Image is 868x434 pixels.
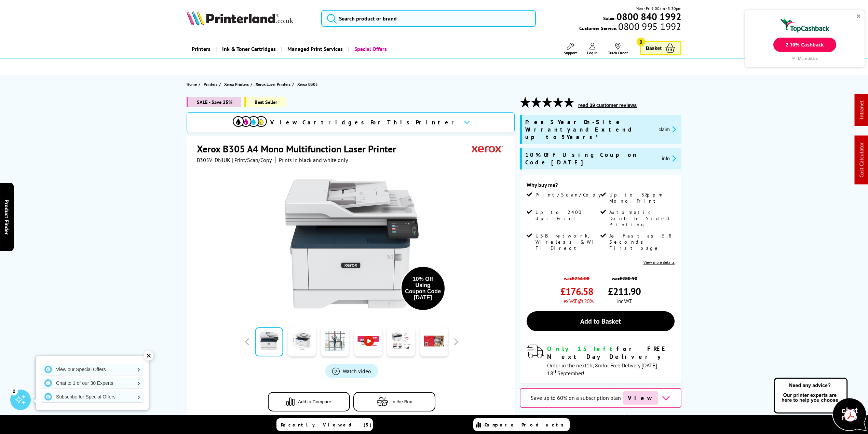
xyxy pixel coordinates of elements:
[216,40,281,58] a: Ink & Toner Cartridges
[535,209,599,221] span: Up to 2400 dpi Print
[297,81,320,88] a: Xerox B305
[279,157,348,163] i: Prints in black and white only
[298,399,331,404] span: Add to Compare
[276,418,373,431] a: Recently Viewed (5)
[587,50,598,55] span: Log In
[392,399,412,404] span: In the Box
[197,157,230,163] span: B305V_DNIUK
[531,394,621,401] span: Save up to 60% on a subscription plan
[609,192,673,204] span: Up to 38ppm Mono Print
[197,143,403,155] h1: Xerox B305 A4 Mono Multifunction Laser Printer
[637,38,645,46] span: 0
[527,311,675,331] a: Add to Basket
[646,43,662,53] span: Basket
[3,200,10,235] span: Product Finder
[232,157,272,163] span: | Print/Scan/Copy
[553,368,557,375] sup: th
[636,5,681,12] span: Mon - Fri 9:00am - 5:30pm
[527,345,675,376] div: modal_delivery
[10,387,18,395] div: 2
[187,10,293,25] img: Printerland Logo
[615,13,681,20] a: 0800 840 1992
[281,40,348,58] a: Managed Print Services
[41,378,144,389] a: Chat to 1 of our 30 Experts
[640,41,681,55] a: Basket 0
[608,43,628,55] a: Track Order
[858,143,865,178] a: Cost Calculator
[547,345,616,353] span: Only 15 left
[233,116,267,127] img: cmyk-icon.svg
[256,81,292,88] a: Xerox Laser Printers
[586,362,602,369] span: 1h, 8m
[643,260,675,265] a: View more details
[224,81,249,88] span: Xerox Printers
[547,345,675,361] div: for FREE Next Day Delivery
[547,362,657,377] span: Order in the next for Free Delivery [DATE] 18 September!
[624,415,629,420] sup: Cost per page
[616,10,681,23] b: 0800 840 1992
[608,272,641,282] span: was
[560,272,593,282] span: was
[572,275,589,282] strike: £234.08
[222,40,276,58] span: Ink & Toner Cartridges
[603,15,615,22] span: Sales:
[617,23,681,30] span: 0800 995 1992
[525,151,656,166] span: 10% Off Using Coupon Code [DATE]
[520,415,681,421] div: Toner Cartridge Costs
[564,43,577,55] a: Support
[325,364,378,378] a: Product_All_Videos
[620,275,637,282] strike: £280.90
[609,209,673,228] span: Automatic Double Sided Printing
[256,81,290,88] span: Xerox Laser Printers
[204,81,217,88] span: Printers
[525,118,653,141] span: Free 3 Year On-Site Warranty and Extend up to 5 Years*
[41,364,144,375] a: View our Special Offers
[609,233,673,251] span: As Fast as 5.8 Seconds First page
[858,101,865,119] a: Intranet
[187,10,313,27] a: Printerland Logo
[297,81,318,88] span: Xerox B305
[285,177,419,311] img: Xerox B305
[348,40,392,58] a: Special Offers
[144,351,153,361] div: ✕
[579,23,681,31] span: Customer Service:
[623,391,658,405] span: View
[204,81,219,88] a: Printers
[281,422,372,428] span: Recently Viewed (5)
[564,50,577,55] span: Support
[587,43,598,55] a: Log In
[560,285,593,298] span: £176.58
[576,102,639,108] button: read 39 customer reviews
[321,10,536,27] input: Search product or brand
[485,422,567,428] span: Compare Products
[187,40,216,58] a: Printers
[772,377,868,433] img: Open Live Chat window
[244,97,286,107] span: Best Seller
[224,81,250,88] a: Xerox Printers
[472,143,503,155] img: Xerox
[564,298,593,304] span: ex VAT @ 20%
[617,298,632,304] span: inc VAT
[41,391,144,402] a: Subscribe for Special Offers
[656,125,678,133] button: promo-description
[527,181,675,192] div: Why buy me?
[187,81,199,88] a: Home
[187,97,241,107] span: SALE - Save 25%
[343,368,371,375] span: Watch video
[473,418,570,431] a: Compare Products
[405,276,441,301] div: 10% Off Using Coupon Code [DATE]
[608,285,641,298] span: £211.90
[353,392,435,411] button: In the Box
[660,154,678,162] button: promo-description
[270,119,458,126] span: View Cartridges For This Printer
[535,233,599,251] span: USB, Network, Wireless & Wi-Fi Direct
[187,81,197,88] span: Home
[268,392,350,411] button: Add to Compare
[535,192,606,198] span: Print/Scan/Copy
